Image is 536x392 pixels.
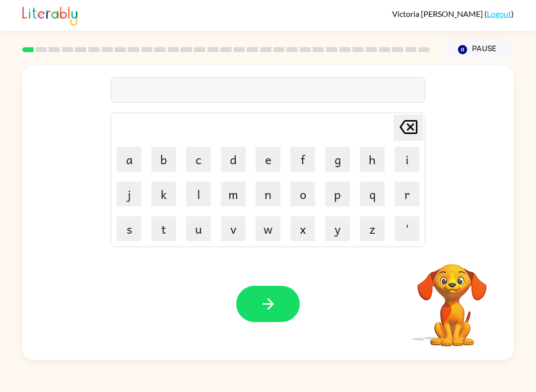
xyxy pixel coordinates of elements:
[360,216,385,241] button: z
[256,147,280,172] button: e
[221,216,246,241] button: v
[256,216,280,241] button: w
[325,182,350,206] button: p
[487,9,511,18] a: Logout
[360,182,385,206] button: q
[392,9,514,18] div: ( )
[151,147,176,172] button: b
[442,38,514,61] button: Pause
[395,182,419,206] button: r
[186,216,211,241] button: u
[290,182,315,206] button: o
[392,9,484,18] span: Victoria [PERSON_NAME]
[151,182,176,206] button: k
[325,216,350,241] button: y
[325,147,350,172] button: g
[117,216,141,241] button: s
[290,216,315,241] button: x
[22,4,77,26] img: Literably
[117,147,141,172] button: a
[402,249,502,348] video: Your browser must support playing .mp4 files to use Literably. Please try using another browser.
[256,182,280,206] button: n
[395,147,419,172] button: i
[221,147,246,172] button: d
[221,182,246,206] button: m
[186,182,211,206] button: l
[395,216,419,241] button: '
[186,147,211,172] button: c
[290,147,315,172] button: f
[360,147,385,172] button: h
[117,182,141,206] button: j
[151,216,176,241] button: t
